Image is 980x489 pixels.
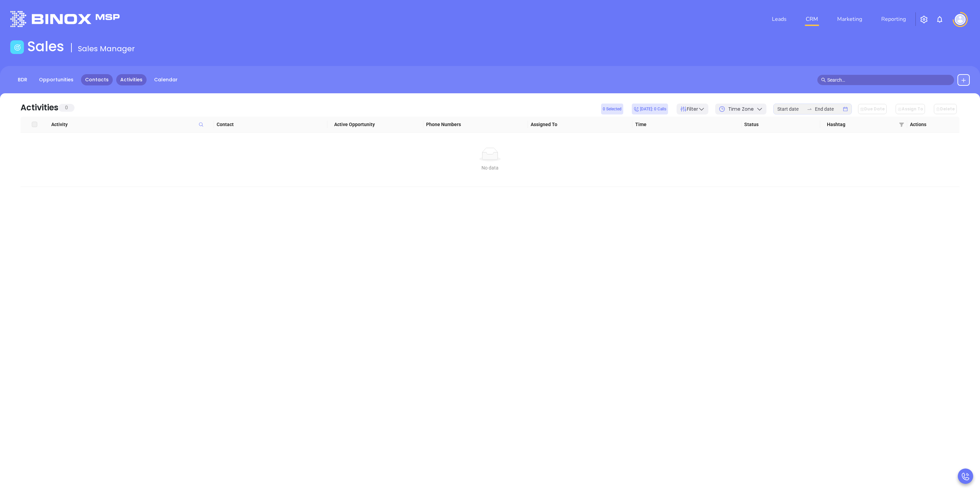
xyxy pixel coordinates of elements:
[14,74,31,85] a: BDR
[35,74,78,85] a: Opportunities
[777,105,804,113] input: Start date
[528,117,632,133] th: Assigned To
[687,106,698,113] span: Filter
[936,15,944,24] img: iconNotification
[423,117,528,133] th: Phone Numbers
[116,74,147,85] a: Activities
[934,104,957,114] button: Delete
[907,117,959,133] th: Actions
[58,104,74,112] span: 0
[603,105,622,113] span: 0 Selected
[827,76,950,84] input: Search…
[807,106,812,112] span: swap-right
[26,164,954,172] div: No data
[920,15,928,24] img: iconSetting
[150,74,182,85] a: Calendar
[51,121,212,128] span: Activity
[214,117,327,133] th: Contact
[834,12,865,26] a: Marketing
[821,78,826,82] span: search
[10,11,120,27] img: logo
[741,117,820,133] th: Status
[827,121,896,128] span: Hashtag
[955,14,966,25] img: user
[858,104,887,114] button: Due Date
[27,38,64,55] h1: Sales
[896,104,925,114] button: Assign To
[327,117,423,133] th: Active Opportunity
[803,12,821,26] a: CRM
[81,74,113,85] a: Contacts
[807,106,812,112] span: to
[815,105,842,113] input: End date
[632,117,741,133] th: Time
[634,105,666,113] span: [DATE]: 0 Calls
[78,43,135,54] span: Sales Manager
[728,106,754,113] span: Time Zone
[879,12,909,26] a: Reporting
[769,12,789,26] a: Leads
[21,101,58,114] div: Activities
